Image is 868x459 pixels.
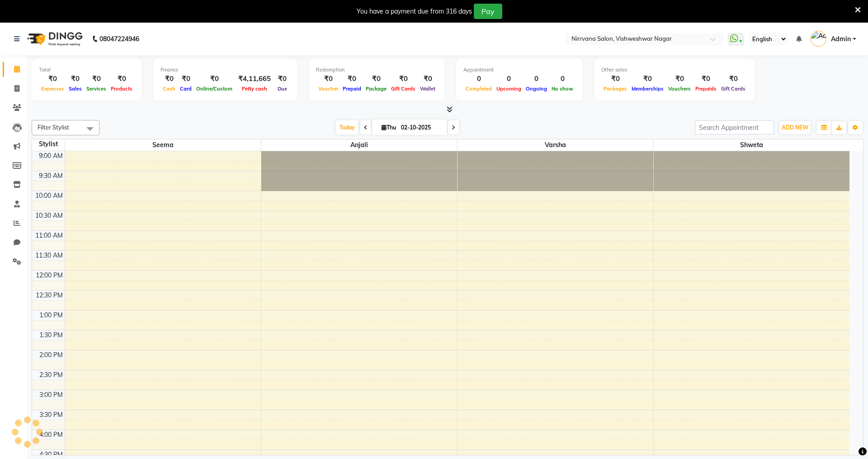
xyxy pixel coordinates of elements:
[160,74,178,84] div: ₹0
[379,124,398,131] span: Thu
[38,124,69,131] span: Filter Stylist
[549,86,576,92] span: No show
[39,86,66,92] span: Expenses
[37,171,65,181] div: 9:30 AM
[389,74,418,84] div: ₹0
[693,86,719,92] span: Prepaids
[194,74,235,84] div: ₹0
[84,74,108,84] div: ₹0
[32,139,65,149] div: Stylist
[316,66,438,74] div: Redemption
[160,86,178,92] span: Cash
[33,231,65,240] div: 11:00 AM
[693,74,719,84] div: ₹0
[719,86,748,92] span: Gift Cards
[65,139,261,151] span: Seema
[37,151,65,161] div: 9:00 AM
[316,86,340,92] span: Voucher
[66,86,84,92] span: Sales
[549,74,576,84] div: 0
[39,74,66,84] div: ₹0
[33,211,65,220] div: 10:30 AM
[831,34,851,44] span: Admin
[160,66,290,74] div: Finance
[274,74,290,84] div: ₹0
[357,7,472,16] div: You have a payment due from 316 days
[629,74,666,84] div: ₹0
[463,66,576,74] div: Appointment
[99,26,139,52] b: 08047224946
[316,74,340,84] div: ₹0
[463,74,494,84] div: 0
[494,86,524,92] span: Upcoming
[389,86,418,92] span: Gift Cards
[39,66,135,74] div: Total
[601,66,748,74] div: Other sales
[474,4,502,19] button: Pay
[34,271,65,280] div: 12:00 PM
[666,86,693,92] span: Vouchers
[336,120,359,134] span: Today
[363,86,389,92] span: Package
[524,86,549,92] span: Ongoing
[38,311,65,320] div: 1:00 PM
[235,74,274,84] div: ₹4,11,665
[779,121,811,134] button: ADD NEW
[178,86,194,92] span: Card
[23,26,85,52] img: logo
[811,31,826,47] img: Admin
[629,86,666,92] span: Memberships
[695,120,774,134] input: Search Appointment
[38,370,65,380] div: 2:30 PM
[194,86,235,92] span: Online/Custom
[340,74,363,84] div: ₹0
[178,74,194,84] div: ₹0
[38,350,65,360] div: 2:00 PM
[463,86,494,92] span: Completed
[398,121,443,134] input: 2025-10-02
[240,86,269,92] span: Petty cash
[719,74,748,84] div: ₹0
[34,291,65,300] div: 12:30 PM
[261,139,457,151] span: Anjali
[666,74,693,84] div: ₹0
[38,390,65,400] div: 3:00 PM
[654,139,850,151] span: Shweta
[418,74,438,84] div: ₹0
[340,86,363,92] span: Prepaid
[38,330,65,340] div: 1:30 PM
[33,251,65,260] div: 11:30 AM
[601,74,629,84] div: ₹0
[494,74,524,84] div: 0
[782,124,808,131] span: ADD NEW
[275,86,289,92] span: Due
[458,139,653,151] span: Varsha
[524,74,549,84] div: 0
[108,86,135,92] span: Products
[601,86,629,92] span: Packages
[363,74,389,84] div: ₹0
[108,74,135,84] div: ₹0
[38,430,65,440] div: 4:00 PM
[66,74,84,84] div: ₹0
[38,410,65,420] div: 3:30 PM
[418,86,438,92] span: Wallet
[84,86,108,92] span: Services
[33,191,65,201] div: 10:00 AM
